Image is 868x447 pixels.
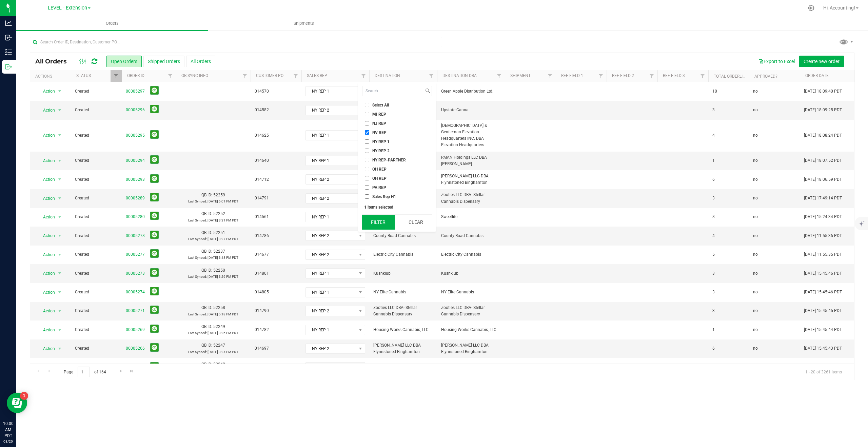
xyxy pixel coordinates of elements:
[37,105,55,115] span: Action
[201,305,212,310] span: QB ID:
[37,231,55,240] span: Action
[306,231,356,240] span: NY REP 2
[372,131,387,135] span: NV REP
[116,367,126,376] a: Go to the next page
[306,325,356,335] span: NY REP 1
[441,305,501,317] span: Zooties LLC DBA- Stellar Cannabis Dispensary
[663,73,685,78] a: Ref Field 3
[306,175,356,184] span: NY REP 2
[208,218,238,222] span: [DATE] 3:31 PM PDT
[365,130,369,135] input: NV REP
[97,20,128,26] span: Orders
[306,86,356,96] span: NY REP 1
[213,268,225,273] span: 52250
[37,175,55,184] span: Action
[201,230,212,235] span: QB ID:
[208,331,238,335] span: [DATE] 3:26 PM PDT
[213,230,225,235] span: 52251
[712,327,715,333] span: 1
[372,195,396,199] span: Sales Rep H1
[807,5,815,11] div: Manage settings
[37,306,55,316] span: Action
[255,327,297,333] span: 014782
[5,34,12,41] inline-svg: Inbound
[372,186,386,190] span: PA REP
[441,342,501,355] span: [PERSON_NAME] LLC DBA Flynnstoned Binghamton
[126,233,145,239] a: 00005278
[213,343,225,348] span: 52247
[510,73,531,78] a: Shipment
[441,192,501,205] span: Zooties LLC DBA- Stellar Cannabis Dispensary
[37,344,55,353] span: Action
[754,74,777,79] a: Approved?
[441,88,501,95] span: Green Apple Distribution Ltd.
[5,49,12,56] inline-svg: Inventory
[372,176,387,180] span: OH REP
[58,367,112,377] span: Page of 164
[126,88,145,95] a: 00005297
[753,345,758,352] span: no
[697,70,708,82] a: Filter
[365,103,369,107] input: Select All
[188,199,207,203] span: Last Synced:
[290,70,301,82] a: Filter
[441,154,501,167] span: RMAN Holdings LLC DBA [PERSON_NAME]
[126,107,145,113] a: 00005296
[188,331,207,335] span: Last Synced:
[127,367,137,376] a: Go to the last page
[20,392,28,400] iframe: Resource center unread badge
[56,288,64,297] span: select
[364,205,430,210] div: 1 items selected
[804,195,842,201] span: [DATE] 17:49:14 PDT
[111,70,122,82] a: Filter
[188,350,207,354] span: Last Synced:
[804,345,842,352] span: [DATE] 15:45:43 PDT
[37,325,55,335] span: Action
[255,270,297,277] span: 014801
[201,211,212,216] span: QB ID:
[126,132,145,139] a: 00005295
[441,233,501,239] span: County Road Cannabis
[365,167,369,171] input: OH REP
[255,107,297,113] span: 014582
[306,131,356,140] span: NY REP 1
[362,86,424,96] input: Search
[306,363,356,372] span: NY REP 1
[712,233,715,239] span: 4
[37,269,55,278] span: Action
[441,270,501,277] span: Kushklub
[441,214,501,220] span: Sweetlife
[306,306,356,316] span: NY REP 2
[127,73,144,78] a: Order ID
[5,20,12,26] inline-svg: Analytics
[753,289,758,295] span: no
[712,251,715,258] span: 5
[75,270,118,277] span: Created
[30,37,442,47] input: Search Order ID, Destination, Customer PO...
[75,157,118,164] span: Created
[75,289,118,295] span: Created
[441,327,501,333] span: Housing Works Cannabis, LLC
[442,73,477,78] a: Destination DBA
[372,103,389,107] span: Select All
[441,251,501,258] span: Electric City Cannabis
[186,56,215,67] button: All Orders
[126,308,145,314] a: 00005271
[56,131,64,140] span: select
[188,256,207,259] span: Last Synced:
[56,325,64,335] span: select
[37,288,55,297] span: Action
[804,214,842,220] span: [DATE] 15:24:34 PDT
[753,157,758,164] span: no
[805,73,829,78] a: Order Date
[712,214,715,220] span: 8
[75,327,118,333] span: Created
[255,195,297,201] span: 014791
[37,131,55,140] span: Action
[37,86,55,96] span: Action
[188,275,207,278] span: Last Synced:
[373,251,433,258] span: Electric City Cannabis
[75,107,118,113] span: Created
[307,73,327,78] a: Sales Rep
[255,345,297,352] span: 014697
